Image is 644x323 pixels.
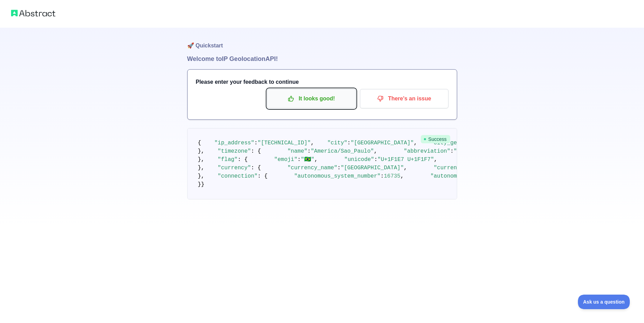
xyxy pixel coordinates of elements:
[311,140,314,146] span: ,
[400,173,404,179] span: ,
[404,148,450,154] span: "abbreviation"
[378,156,434,163] span: "U+1F1E7 U+1F1F7"
[381,173,384,179] span: :
[347,140,351,146] span: :
[251,165,261,171] span: : {
[578,295,630,309] iframe: Toggle Customer Support
[307,148,311,154] span: :
[274,156,297,163] span: "emoji"
[414,140,417,146] span: ,
[215,140,254,146] span: "ip_address"
[301,156,314,163] span: "🇧🇷"
[454,148,470,154] span: "-03"
[298,156,301,163] span: :
[365,93,443,105] p: There's an issue
[267,89,356,108] button: It looks good!
[404,165,407,171] span: ,
[238,156,248,163] span: : {
[272,93,351,105] p: It looks good!
[374,156,378,163] span: :
[187,54,457,64] h1: Welcome to IP Geolocation API!
[430,173,537,179] span: "autonomous_system_organization"
[294,173,381,179] span: "autonomous_system_number"
[434,156,437,163] span: ,
[187,28,457,54] h1: 🚀 Quickstart
[311,148,374,154] span: "America/Sao_Paulo"
[198,140,201,146] span: {
[254,140,258,146] span: :
[11,8,55,18] img: Abstract logo
[351,140,414,146] span: "[GEOGRAPHIC_DATA]"
[374,148,377,154] span: ,
[360,89,448,108] button: There's an issue
[344,156,374,163] span: "unicode"
[257,140,311,146] span: "[TECHNICAL_ID]"
[218,173,257,179] span: "connection"
[421,135,450,143] span: Success
[251,148,261,154] span: : {
[327,140,347,146] span: "city"
[218,165,251,171] span: "currency"
[384,173,400,179] span: 16735
[257,173,267,179] span: : {
[341,165,403,171] span: "[GEOGRAPHIC_DATA]"
[314,156,318,163] span: ,
[288,165,337,171] span: "currency_name"
[337,165,341,171] span: :
[434,165,483,171] span: "currency_code"
[288,148,308,154] span: "name"
[196,78,448,86] h3: Please enter your feedback to continue
[218,148,251,154] span: "timezone"
[450,148,454,154] span: :
[218,156,238,163] span: "flag"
